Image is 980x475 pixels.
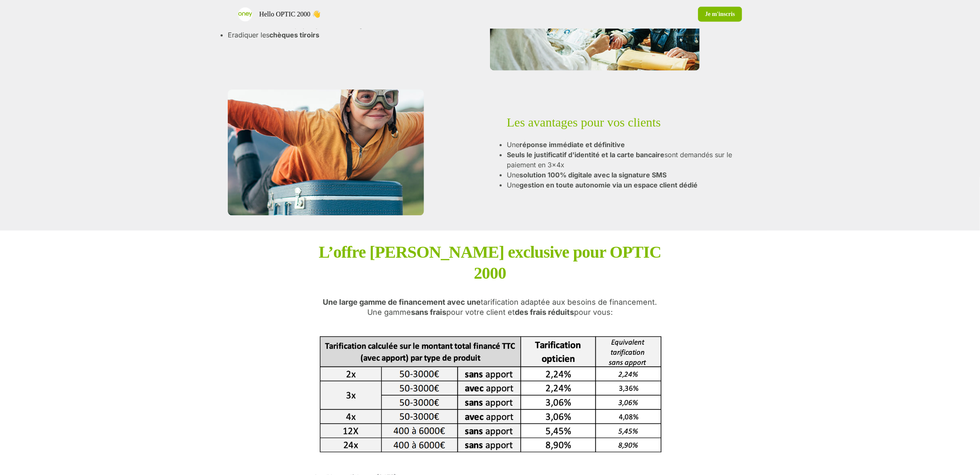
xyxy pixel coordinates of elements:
[323,298,481,306] strong: Une large gamme de financement avec une
[519,140,625,149] strong: réponse immédiate et définitive
[507,150,664,159] strong: Seuls le justificatif d'identité et la carte bancaire
[519,181,698,189] strong: gestion en toute autonomie via un espace client dédié
[411,308,446,317] strong: sans frais
[228,31,269,39] span: Eradiquer les
[507,181,698,189] p: Une
[269,31,319,39] span: chèques tiroirs
[515,308,574,317] strong: des frais réduits
[507,150,732,169] p: sont demandés sur le paiement en 3x4x
[259,9,321,19] p: Hello OPTIC 2000 👋
[519,171,667,179] strong: solution 100% digitale avec la signature SMS
[507,171,667,179] p: Une
[228,21,316,29] span: Garantie fraude et impayés:
[314,242,667,284] p: L’offre [PERSON_NAME] exclusive pour OPTIC 2000
[698,7,742,22] a: Je m'inscris
[323,297,657,317] p: tarification adaptée aux besoins de financement. Une gamme pour votre client et pour vous:
[316,21,393,29] span: prise en charge à 100%
[507,115,737,129] p: Les avantages pour vos clients
[507,140,625,149] p: Une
